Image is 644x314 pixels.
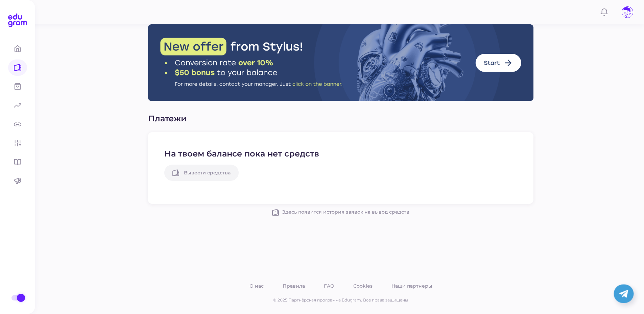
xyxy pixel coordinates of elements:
img: Stylus Banner [148,24,533,101]
a: О нас [248,282,265,290]
a: Cookies [352,282,374,290]
p: © 2025 Партнёрская программа Edugram. Все права защищены [148,297,533,303]
a: FAQ [323,282,336,290]
p: Платежи [148,113,533,124]
p: На твоем балансе пока нет средств [164,148,333,159]
p: Здесь появится история заявок на вывод средств [282,209,409,216]
a: Правила [281,282,306,290]
a: Наши партнеры [390,282,433,290]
